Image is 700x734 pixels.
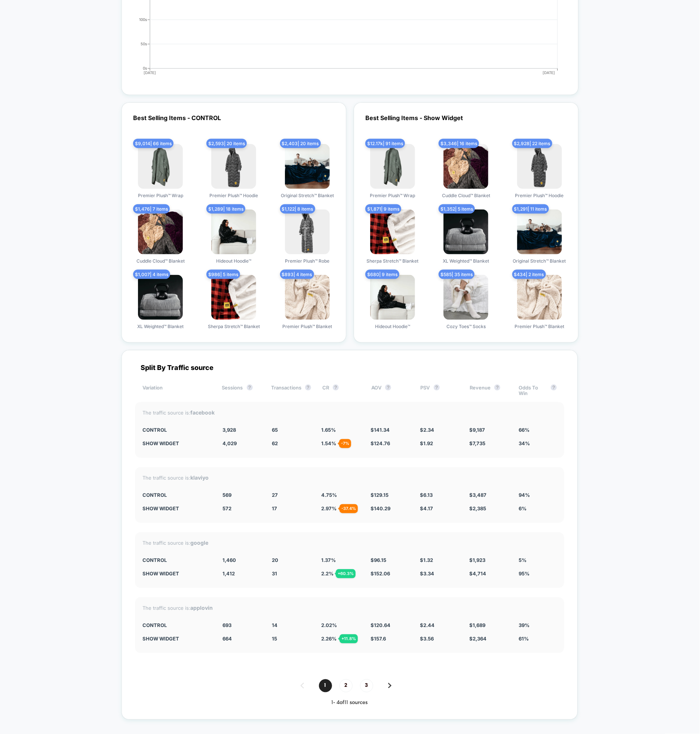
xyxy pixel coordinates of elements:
[321,492,337,498] span: 4.75 %
[421,385,458,397] div: PSV
[222,636,232,642] span: 664
[222,571,235,577] span: 1,412
[519,427,557,433] div: 66%
[365,204,401,214] span: $ 1,871 | 9 items
[247,385,253,391] button: ?
[469,636,486,642] span: $ 2,364
[340,679,353,692] span: 2
[443,210,488,254] img: produt
[272,557,278,563] span: 20
[321,636,337,642] span: 2.26 %
[222,557,236,563] span: 1,460
[371,385,409,397] div: AOV
[439,139,479,148] span: $ 3,346 | 16 items
[517,144,562,189] img: produt
[365,270,399,279] span: $ 680 | 9 items
[143,66,147,70] tspan: 0s
[370,193,415,198] span: Premier Plush™ Wrap
[211,275,256,320] img: produt
[371,506,390,512] span: $ 140.29
[142,557,211,563] div: CONTROL
[272,636,277,642] span: 15
[367,258,419,264] span: Sherpa Stretch™ Blanket
[543,70,555,75] tspan: [DATE]
[469,427,485,433] span: $ 9,187
[133,270,170,279] span: $ 1,007 | 4 items
[190,410,215,416] strong: facebook
[519,623,557,629] div: 39%
[420,427,434,433] span: $ 2.34
[282,324,332,329] span: Premier Plush™ Blanket
[141,42,147,46] tspan: 50s
[365,139,405,148] span: $ 12.17k | 91 items
[280,204,315,214] span: $ 1,122 | 8 items
[272,571,277,577] span: 31
[512,204,549,214] span: $ 1,291 | 11 items
[190,475,209,481] strong: klaviyo
[138,193,183,198] span: Premier Plush™ Wrap
[321,427,336,433] span: 1.65 %
[142,623,211,629] div: CONTROL
[375,324,410,329] span: Hideout Hoodie™
[142,636,211,642] div: Show Widget
[211,210,256,254] img: produt
[211,144,256,189] img: produt
[272,623,277,629] span: 14
[446,324,486,329] span: Cozy Toes™ Socks
[443,144,488,189] img: produt
[420,441,433,447] span: $ 1.92
[469,492,486,498] span: $ 3,487
[137,324,184,329] span: XL Weighted™ Blanket
[142,385,211,397] div: Variation
[494,385,500,391] button: ?
[190,540,208,546] strong: google
[512,270,546,279] span: $ 434 | 2 items
[222,492,231,498] span: 569
[280,270,314,279] span: $ 893 | 4 items
[136,258,185,264] span: Cuddle Cloud™ Blanket
[281,193,334,198] span: Original Stretch™ Blanket
[434,385,440,391] button: ?
[469,623,485,629] span: $ 1,689
[517,210,562,254] img: produt
[133,139,174,148] span: $ 9,014 | 66 items
[142,492,211,498] div: CONTROL
[370,210,415,254] img: produt
[271,385,311,397] div: Transactions
[321,623,337,629] span: 2.02 %
[443,275,488,320] img: produt
[519,506,557,512] div: 6%
[339,439,351,448] div: - 7 %
[142,571,211,577] div: Show Widget
[442,193,490,198] span: Cuddle Cloud™ Blanket
[515,324,564,329] span: Premier Plush™ Blanket
[333,385,339,391] button: ?
[340,634,358,643] div: + 11.8 %
[420,636,434,642] span: $ 3.56
[443,258,489,264] span: XL Weighted™ Blanket
[142,475,557,481] div: The traffic source is:
[360,679,373,692] span: 3
[321,571,334,577] span: 2.2 %
[135,364,564,371] div: Split By Traffic source
[285,210,330,254] img: produt
[370,275,415,320] img: produt
[517,275,562,320] img: produt
[138,275,183,320] img: produt
[142,410,557,416] div: The traffic source is:
[222,385,260,397] div: Sessions
[135,700,564,706] div: 1 - 4 of 11 sources
[222,427,236,433] span: 3,928
[370,144,415,189] img: produt
[371,623,390,629] span: $ 120.64
[272,427,278,433] span: 65
[551,385,557,391] button: ?
[420,571,434,577] span: $ 3.34
[272,492,278,498] span: 27
[513,258,566,264] span: Original Stretch™ Blanket
[512,139,552,148] span: $ 2,928 | 22 items
[305,385,311,391] button: ?
[206,270,240,279] span: $ 986 | 5 items
[371,636,386,642] span: $ 157.6
[285,275,330,320] img: produt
